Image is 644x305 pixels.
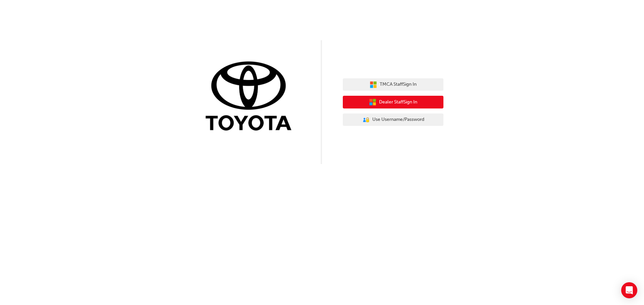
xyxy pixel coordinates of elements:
[201,60,301,134] img: Trak
[379,98,417,106] span: Dealer Staff Sign In
[343,78,443,91] button: TMCA StaffSign In
[372,116,424,124] span: Use Username/Password
[380,81,417,88] span: TMCA Staff Sign In
[621,282,637,298] div: Open Intercom Messenger
[343,96,443,108] button: Dealer StaffSign In
[343,113,443,126] button: Use Username/Password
